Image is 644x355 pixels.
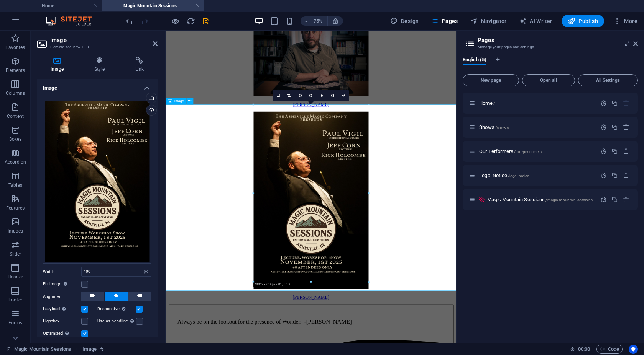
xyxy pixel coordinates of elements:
label: Responsive [97,305,136,314]
div: Settings [600,124,607,130]
h4: Style [80,57,121,73]
i: Save (Ctrl+S) [202,17,210,26]
h4: Image [37,57,80,73]
span: Code [600,345,619,354]
button: reload [186,16,195,26]
div: Home/ [477,101,596,106]
span: AI Writer [519,17,552,25]
i: Reload page [186,17,195,26]
span: All Settings [582,78,634,83]
nav: breadcrumb [82,345,104,354]
div: Language Tabs [463,57,638,71]
span: /shows [495,125,509,130]
div: Magic Mountain Sessions/magic-mountain-sessions [485,197,596,202]
label: Lazyload [43,305,81,314]
div: Duplicate [611,148,618,155]
div: Settings [600,148,607,155]
p: Elements [6,67,25,73]
div: Shows/shows [477,125,596,130]
img: Editor Logo [44,16,102,26]
h3: Manage your pages and settings [478,44,623,50]
div: Settings [600,100,607,106]
label: Fit image [43,280,81,289]
a: Greyscale [327,90,338,101]
span: Click to select. Double-click to edit [82,345,96,354]
i: On resize automatically adjust zoom level to fit chosen device. [332,18,339,24]
span: Magic Mountain Sessions [487,197,593,202]
div: Remove [623,148,629,155]
span: Click to open page [479,124,509,130]
h2: Pages [478,37,638,44]
button: Open all [522,74,575,86]
p: Columns [6,90,25,96]
label: Lightbox [43,317,81,326]
span: /legal-notice [508,174,529,178]
h2: Image [50,37,158,44]
button: 75% [301,16,328,26]
a: Confirm ( ⌘ ⏎ ) [338,90,349,101]
span: : [583,346,585,352]
a: Select files from the file manager, stock photos, or upload file(s) [273,90,284,101]
a: Rotate left 90° [294,90,306,101]
div: The startpage cannot be deleted [623,100,629,106]
h3: Element #ed-new-118 [50,44,142,50]
div: Duplicate [611,100,618,106]
button: Navigator [467,15,510,27]
p: Images [8,228,23,234]
span: Design [390,17,419,25]
button: Click here to leave preview mode and continue editing [171,16,180,26]
a: Crop mode [284,90,295,101]
div: Our Performers/our-performers [477,149,596,154]
i: This element is linked [100,347,104,351]
button: save [201,16,210,26]
div: mmsposter-fv1xAIGImFPcqC8ZqhX03Q.jpg [43,99,151,264]
p: Tables [8,182,22,188]
button: All Settings [578,74,638,86]
div: Duplicate [611,124,618,130]
span: More [613,17,637,25]
div: Design (Ctrl+Alt+Y) [387,15,422,27]
span: /magic-mountain-sessions [545,198,592,202]
p: Boxes [9,136,22,142]
div: Remove [623,172,629,179]
span: / [493,101,495,106]
a: Blur [316,90,327,101]
p: Forms [8,320,22,326]
label: Width [43,270,81,274]
div: Remove [623,124,629,130]
span: Click to open page [479,100,495,106]
span: Pages [431,17,458,25]
button: Publish [562,15,604,27]
div: Settings [600,196,607,203]
label: Use as headline [97,317,136,326]
label: Optimized [43,329,81,338]
p: Footer [8,297,22,303]
div: Remove [623,196,629,203]
button: More [610,15,641,27]
button: New page [463,74,519,86]
p: Favorites [5,44,25,50]
h6: 75% [312,16,324,26]
span: Publish [568,17,598,25]
h4: Link [122,57,158,73]
button: undo [125,16,134,26]
button: Pages [428,15,461,27]
label: Alignment [43,292,81,301]
span: Our Performers [479,148,542,154]
h6: Session time [570,345,590,354]
span: /our-performers [514,150,542,154]
p: Header [8,274,23,280]
div: Duplicate [611,196,618,203]
a: Rotate right 90° [306,90,317,101]
p: Accordion [5,159,26,165]
i: Undo: Change image (Ctrl+Z) [125,17,134,26]
p: Content [7,113,24,119]
div: Settings [600,172,607,179]
span: 00 00 [578,345,590,354]
p: Features [6,205,25,211]
span: Open all [526,78,572,83]
button: Usercentrics [629,345,638,354]
button: Code [596,345,623,354]
a: Click to cancel selection. Double-click to open Pages [6,345,71,354]
p: Slider [10,251,21,257]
